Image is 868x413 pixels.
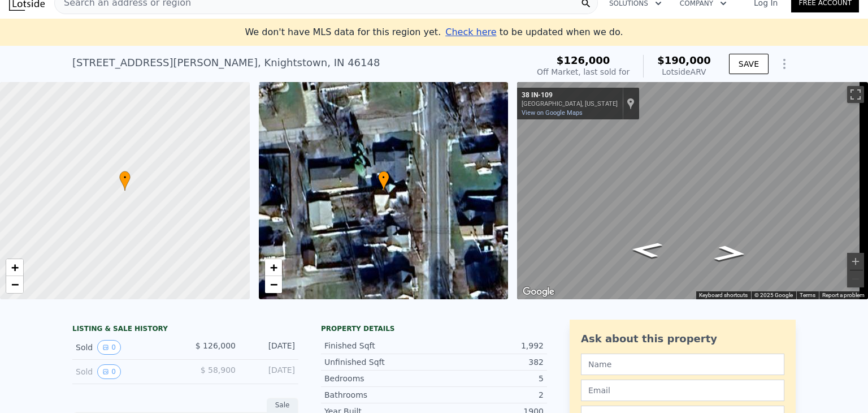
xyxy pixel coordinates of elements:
[76,364,176,379] div: Sold
[97,364,121,379] button: View historical data
[434,340,544,351] div: 1,992
[800,292,815,298] a: Terms (opens in new tab)
[581,354,784,375] input: Name
[378,173,389,183] span: •
[522,100,618,107] div: [GEOGRAPHIC_DATA], [US_STATE]
[6,259,23,276] a: Zoom in
[617,238,676,262] path: Go South, IN-109
[245,25,623,39] div: We don't have MLS data for this region yet.
[196,341,236,350] span: $ 126,000
[657,66,711,78] div: Lotside ARV
[324,356,434,368] div: Unfinished Sqft
[701,242,760,265] path: Go North, IN-109
[434,373,544,384] div: 5
[522,91,618,100] div: 38 IN-109
[270,277,277,291] span: −
[657,54,711,66] span: $190,000
[847,86,864,103] button: Toggle fullscreen view
[517,82,868,299] div: Map
[324,340,434,351] div: Finished Sqft
[434,389,544,401] div: 2
[729,54,769,74] button: SAVE
[270,260,277,274] span: +
[847,253,864,270] button: Zoom in
[822,292,865,298] a: Report a problem
[97,340,121,355] button: View historical data
[72,55,380,71] div: [STREET_ADDRESS][PERSON_NAME] , Knightstown , IN 46148
[627,97,635,110] a: Show location on map
[245,364,295,379] div: [DATE]
[265,259,282,276] a: Zoom in
[520,285,557,299] img: Google
[445,25,623,39] div: to be updated when we do.
[699,291,748,299] button: Keyboard shortcuts
[119,173,131,183] span: •
[321,324,547,333] div: Property details
[517,82,868,299] div: Street View
[445,27,496,37] span: Check here
[520,285,557,299] a: Open this area in Google Maps (opens a new window)
[537,66,630,78] div: Off Market, last sold for
[324,389,434,401] div: Bathrooms
[378,171,389,191] div: •
[267,398,298,412] div: Sale
[119,171,131,191] div: •
[76,340,176,355] div: Sold
[754,292,793,298] span: © 2025 Google
[6,276,23,293] a: Zoom out
[581,380,784,401] input: Email
[245,340,295,355] div: [DATE]
[11,277,19,291] span: −
[847,270,864,287] button: Zoom out
[72,324,298,335] div: LISTING & SALE HISTORY
[201,365,236,375] span: $ 58,900
[773,53,796,75] button: Show Options
[581,331,784,347] div: Ask about this property
[557,54,610,66] span: $126,000
[11,260,19,274] span: +
[522,109,583,117] a: View on Google Maps
[265,276,282,293] a: Zoom out
[324,373,434,384] div: Bedrooms
[434,356,544,368] div: 382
